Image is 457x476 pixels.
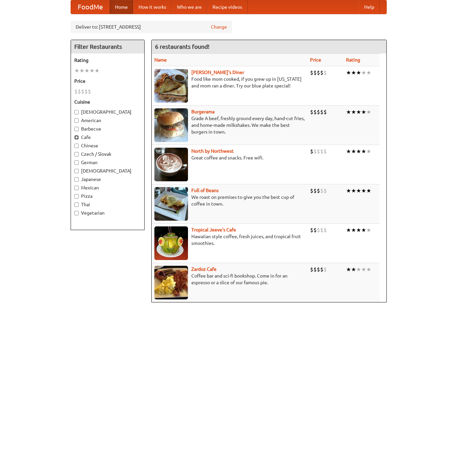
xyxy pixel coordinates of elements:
[366,187,371,194] li: ★
[191,227,236,232] a: Tropical Jeeve's Cafe
[71,21,232,33] div: Deliver to: [STREET_ADDRESS]
[323,148,327,155] li: $
[74,118,79,123] input: American
[74,193,141,199] label: Pizza
[310,57,321,63] a: Price
[361,226,366,234] li: ★
[88,88,91,95] li: $
[74,169,79,173] input: [DEMOGRAPHIC_DATA]
[323,266,327,273] li: $
[74,99,141,105] h5: Cuisine
[155,43,210,50] ng-pluralize: 6 restaurants found!
[74,109,141,115] label: [DEMOGRAPHIC_DATA]
[356,266,361,273] li: ★
[71,0,110,14] a: FoodMe
[74,117,141,124] label: American
[323,226,327,234] li: $
[191,109,215,114] a: Burgerama
[366,266,371,273] li: ★
[154,69,188,103] img: sallys.jpg
[110,0,133,14] a: Home
[346,57,360,63] a: Rating
[313,148,317,155] li: $
[317,187,320,194] li: $
[346,226,351,234] li: ★
[317,226,320,234] li: $
[172,0,207,14] a: Who we are
[74,151,141,157] label: Czech / Slovak
[154,194,305,207] p: We roast on premises to give you the best cup of coffee in town.
[74,134,141,141] label: Cafe
[154,266,188,299] img: zardoz.jpg
[74,57,141,64] h5: Rating
[81,88,84,95] li: $
[356,226,361,234] li: ★
[313,226,317,234] li: $
[74,176,141,183] label: Japanese
[356,69,361,76] li: ★
[317,108,320,116] li: $
[133,0,172,14] a: How it works
[366,108,371,116] li: ★
[191,148,234,154] a: North by Northwest
[317,69,320,76] li: $
[361,69,366,76] li: ★
[361,266,366,273] li: ★
[320,226,323,234] li: $
[74,168,141,174] label: [DEMOGRAPHIC_DATA]
[191,188,219,193] b: Full of Beans
[310,148,313,155] li: $
[74,125,141,132] label: Barbecue
[94,67,100,74] li: ★
[323,69,327,76] li: $
[310,187,313,194] li: $
[74,152,79,156] input: Czech / Slovak
[313,187,317,194] li: $
[323,187,327,194] li: $
[310,226,313,234] li: $
[351,187,356,194] li: ★
[84,67,89,74] li: ★
[320,69,323,76] li: $
[351,108,356,116] li: ★
[346,148,351,155] li: ★
[154,108,188,142] img: burgerama.jpg
[346,187,351,194] li: ★
[320,266,323,273] li: $
[366,148,371,155] li: ★
[89,67,94,74] li: ★
[79,67,84,74] li: ★
[84,88,88,95] li: $
[74,67,79,74] li: ★
[356,148,361,155] li: ★
[310,69,313,76] li: $
[74,186,79,190] input: Mexican
[74,210,141,216] label: Vegetarian
[351,148,356,155] li: ★
[74,203,79,207] input: Thai
[154,226,188,260] img: jeeves.jpg
[313,108,317,116] li: $
[356,108,361,116] li: ★
[366,226,371,234] li: ★
[351,226,356,234] li: ★
[74,201,141,208] label: Thai
[361,187,366,194] li: ★
[361,108,366,116] li: ★
[310,108,313,116] li: $
[154,154,305,161] p: Great coffee and snacks. Free wifi.
[154,233,305,247] p: Hawaiian style coffee, fresh juices, and tropical fruit smoothies.
[313,69,317,76] li: $
[317,266,320,273] li: $
[323,108,327,116] li: $
[346,69,351,76] li: ★
[74,78,141,84] h5: Price
[78,88,81,95] li: $
[74,184,141,191] label: Mexican
[320,187,323,194] li: $
[191,266,217,272] b: Zardoz Cafe
[351,69,356,76] li: ★
[191,70,244,75] a: [PERSON_NAME]'s Diner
